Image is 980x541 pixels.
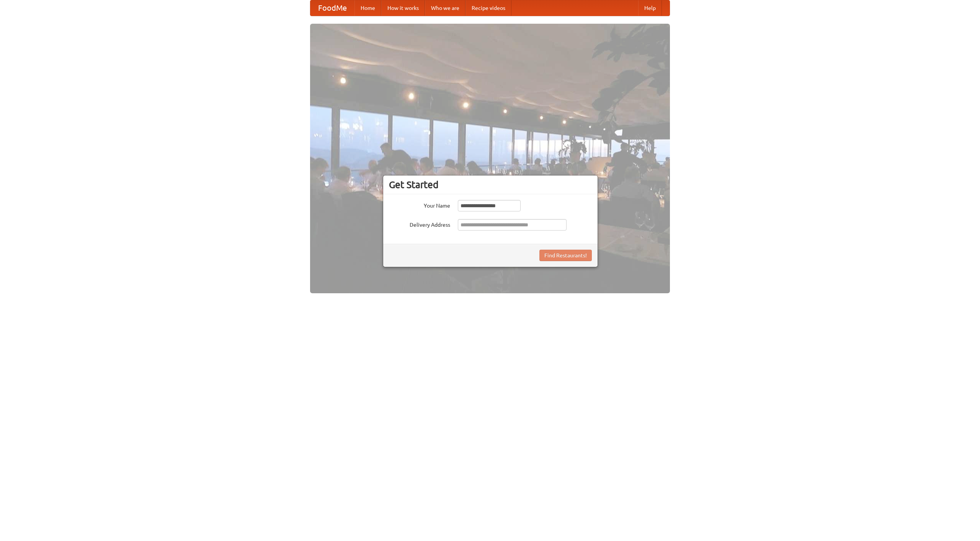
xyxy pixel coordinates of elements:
a: Who we are [425,0,465,16]
a: Home [354,0,381,16]
a: FoodMe [310,0,354,16]
a: How it works [381,0,425,16]
button: Find Restaurants! [539,250,592,261]
label: Your Name [389,200,450,210]
label: Delivery Address [389,219,450,229]
a: Recipe videos [465,0,511,16]
h3: Get Started [389,179,592,190]
a: Help [638,0,662,16]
